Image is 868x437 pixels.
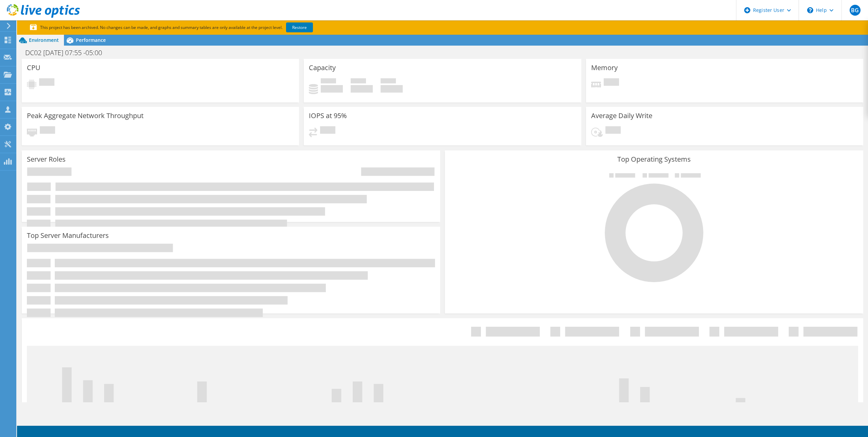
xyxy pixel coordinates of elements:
[29,37,59,43] span: Environment
[321,78,336,85] span: Used
[39,78,54,87] span: Pending
[22,49,113,56] h1: DC02 [DATE] 07:55 -05:00
[27,112,144,119] h3: Peak Aggregate Network Throughput
[604,78,619,87] span: Pending
[320,126,335,135] span: Pending
[605,126,621,135] span: Pending
[850,5,861,16] span: BG
[309,112,347,119] h3: IOPS at 95%
[591,112,652,119] h3: Average Daily Write
[309,64,336,71] h3: Capacity
[286,22,313,32] a: Restore
[351,85,373,93] h4: 0 GiB
[27,232,109,239] h3: Top Server Manufacturers
[591,64,618,71] h3: Memory
[450,156,858,163] h3: Top Operating Systems
[351,78,366,85] span: Free
[30,24,363,31] p: This project has been archived. No changes can be made, and graphs and summary tables are only av...
[27,64,40,71] h3: CPU
[381,85,403,93] h4: 0 GiB
[807,7,813,13] svg: \n
[321,85,343,93] h4: 0 GiB
[40,126,55,135] span: Pending
[27,156,66,163] h3: Server Roles
[381,78,396,85] span: Total
[76,37,106,43] span: Performance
